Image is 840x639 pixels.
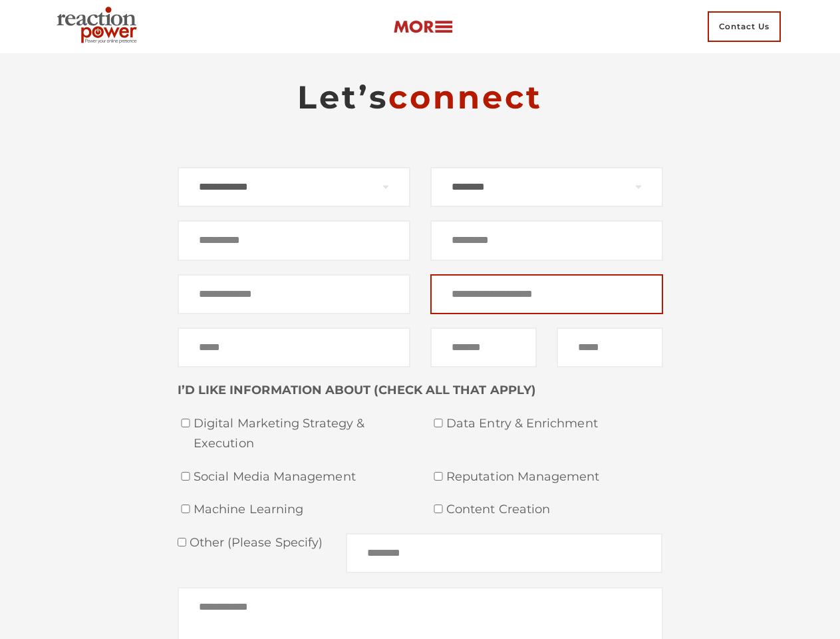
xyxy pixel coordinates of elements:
[194,414,410,453] span: Digital Marketing Strategy & Execution
[51,3,148,51] img: Executive Branding | Personal Branding Agency
[186,535,323,550] span: Other (please specify)
[446,500,663,520] span: Content Creation
[708,11,781,42] span: Contact Us
[388,78,543,116] span: connect
[178,77,663,117] h2: Let’s
[194,500,410,520] span: Machine Learning
[178,383,536,397] strong: I’D LIKE INFORMATION ABOUT (CHECK ALL THAT APPLY)
[393,19,453,35] img: more-btn.png
[446,414,663,434] span: Data Entry & Enrichment
[446,467,663,487] span: Reputation Management
[194,467,410,487] span: Social Media Management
